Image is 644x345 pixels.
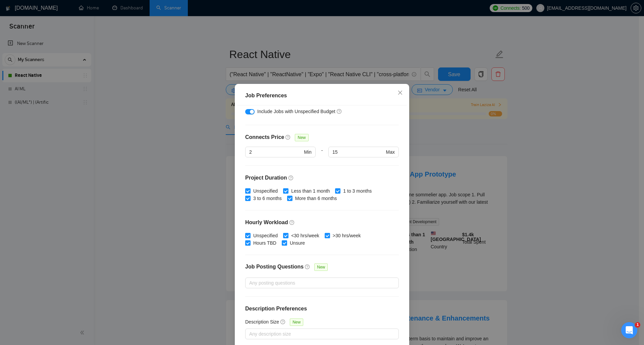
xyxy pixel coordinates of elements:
iframe: Intercom live chat [621,322,637,338]
span: >30 hrs/week [330,232,364,239]
h4: Description Preferences [245,305,399,313]
span: 1 to 3 months [340,187,374,195]
span: Unsure [287,239,308,247]
h4: Connects Price [245,133,284,141]
span: question-circle [280,319,286,324]
input: Any Max Price [332,148,384,156]
span: More than 6 months [292,195,340,202]
span: Less than 1 month [288,187,332,195]
button: Close [391,84,409,102]
span: Unspecified [251,232,280,239]
span: Include Jobs with Unspecified Budget [257,109,335,114]
span: 3 to 6 months [251,195,284,202]
span: Unspecified [251,187,280,195]
h4: Project Duration [245,174,399,182]
h4: Job Posting Questions [245,263,304,271]
span: 1 [635,322,640,328]
span: question-circle [285,134,291,140]
span: close [397,90,403,95]
h4: Hourly Workload [245,218,399,227]
span: question-circle [288,175,294,180]
span: question-circle [305,264,310,269]
div: - [316,147,328,165]
span: question-circle [337,108,342,114]
span: question-circle [289,219,295,225]
span: New [290,318,303,326]
span: Hours TBD [251,239,279,247]
span: New [314,263,328,271]
div: Job Preferences [245,92,399,100]
span: <30 hrs/week [288,232,322,239]
span: Min [304,148,312,156]
h5: Description Size [245,318,279,326]
span: Max [386,148,395,156]
input: Any Min Price [249,148,303,156]
span: New [295,134,308,141]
